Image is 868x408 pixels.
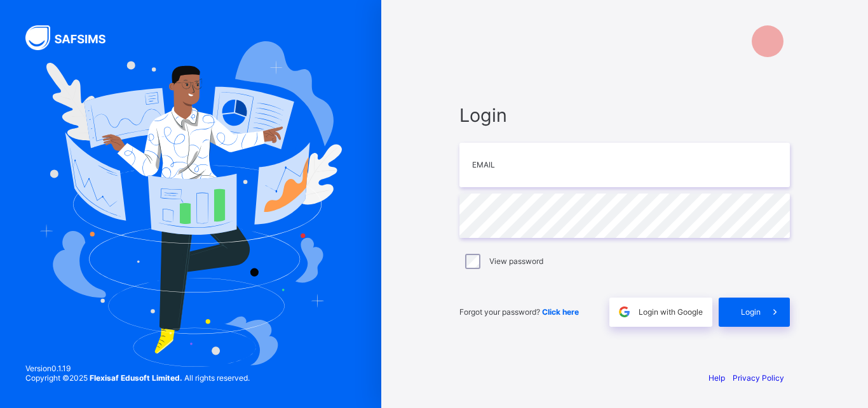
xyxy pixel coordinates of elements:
span: Version 0.1.19 [25,364,250,373]
span: Login with Google [639,307,703,317]
a: Privacy Policy [733,373,784,383]
span: Login [459,104,790,126]
span: Forgot your password? [459,307,579,317]
a: Help [709,373,725,383]
strong: Flexisaf Edusoft Limited. [90,373,182,383]
span: Copyright © 2025 All rights reserved. [25,373,250,383]
a: Click here [542,307,579,317]
img: Hero Image [39,41,342,366]
img: SAFSIMS Logo [25,25,121,50]
span: Login [741,307,761,317]
label: View password [489,256,543,266]
img: google.396cfc9801f0270233282035f929180a.svg [617,305,632,319]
